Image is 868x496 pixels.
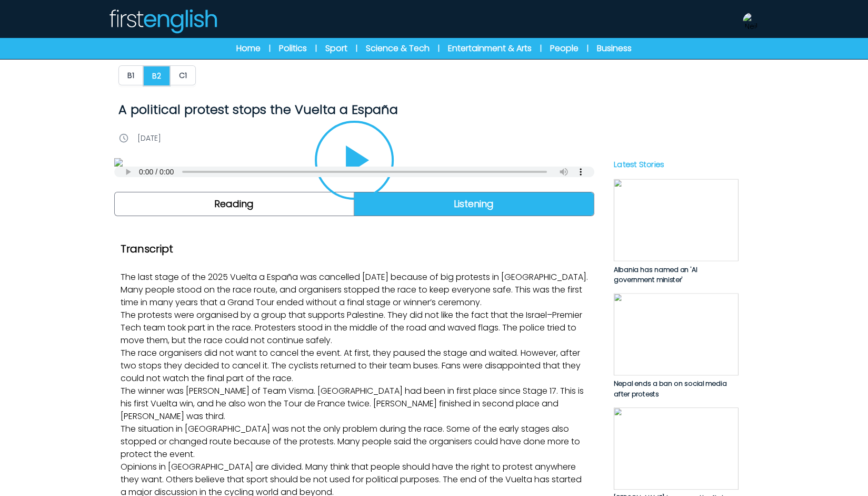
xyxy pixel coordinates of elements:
img: idBUw8wlOFhRFgD1DNH7eqyG59K9j6OnHmCXDVG4.jpg [613,407,738,490]
h2: Transcript [121,241,588,256]
p: [DATE] [137,133,161,143]
span: | [438,43,440,54]
a: Sport [325,42,347,55]
button: C1 [170,65,196,85]
audio: Your browser does not support the audio element. [114,167,594,177]
img: rTs1ysXN8h35eCUHstQZLGpYXdb5CpDbdqemIdeT.jpg [114,158,594,167]
span: Albania has named an 'AI government minister' [613,265,696,285]
a: Albania has named an 'AI government minister' [613,179,738,285]
h1: A political protest stops the Vuelta a España [118,101,590,118]
button: B2 [143,65,171,86]
p: Latest Stories [613,159,738,170]
a: People [550,42,578,55]
a: Reading [115,192,354,216]
span: | [587,43,588,54]
span: | [356,43,357,54]
a: Listening [354,192,594,216]
a: Nepal ends a ban on social media after protests [613,293,738,399]
span: | [269,43,271,54]
a: C1 [171,65,196,86]
span: | [540,43,542,54]
a: Politics [279,42,307,55]
button: Play/Pause [315,121,394,200]
img: Neil Storey [743,13,760,30]
a: Science & Tech [366,42,430,55]
a: Business [597,42,632,55]
a: Home [236,42,261,55]
img: Logo [108,8,217,34]
img: PJl9VkwkmoiLmIwr0aEIaWRaighPRt04lbkCKz6d.jpg [613,179,738,261]
button: B1 [118,65,143,85]
span: Nepal ends a ban on social media after protests [613,379,726,399]
a: B1 [118,65,143,86]
img: e0humrDLDBwb8NiO7ubIwtm4NQUS977974wg1qkA.jpg [613,293,738,375]
span: | [315,43,317,54]
a: B2 [143,65,171,86]
a: Entertainment & Arts [448,42,532,55]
